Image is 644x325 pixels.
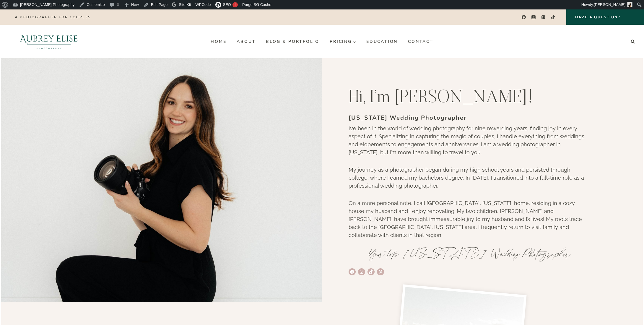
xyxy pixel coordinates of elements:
[519,13,528,22] a: Facebook
[349,166,590,190] p: My journey as a photographer began during my high school years and persisted through college, whe...
[232,2,238,7] div: !
[349,248,590,259] p: Your top [US_STATE] Wedding Photographer
[549,13,557,22] a: TikTok
[349,199,590,239] p: On a more personal note, I call [GEOGRAPHIC_DATA], [US_STATE], home, residing in a cozy house my ...
[629,38,637,46] button: View Search Form
[325,37,361,46] a: Pricing
[361,37,403,46] a: Education
[529,13,538,22] a: Instagram
[594,2,625,7] span: [PERSON_NAME]
[566,9,644,25] a: Have a Question?
[261,37,325,46] a: Blog & Portfolio
[539,13,548,22] a: Pinterest
[232,37,261,46] a: About
[15,15,91,19] p: A photographer for couples
[7,25,91,58] img: Aubrey Elise Photography
[349,114,590,121] h1: [US_STATE] Wedding Photographer
[206,37,438,46] nav: Primary
[330,39,356,44] span: Pricing
[179,2,191,7] span: Site Kit
[349,124,590,156] p: I’ve been in the world of wedding photography for nine rewarding years, finding joy in every aspe...
[223,2,231,7] span: SEO
[403,37,439,46] a: Contact
[206,37,232,46] a: Home
[349,85,590,111] p: Hi, I’m [PERSON_NAME]!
